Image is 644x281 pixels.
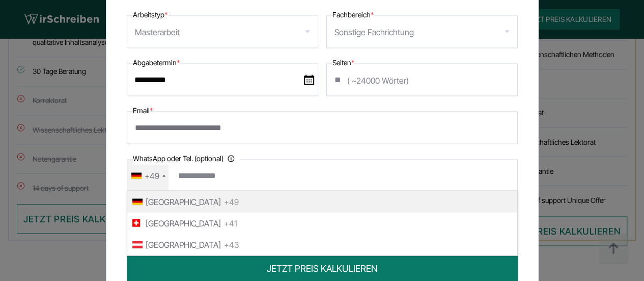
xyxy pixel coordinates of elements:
label: Seiten [332,56,354,68]
div: +49 [145,167,159,184]
span: +41 [224,215,237,231]
span: +49 [224,193,239,210]
label: Abgabetermin [133,56,180,68]
input: date [127,63,318,96]
label: Arbeitstyp [133,8,167,20]
span: [GEOGRAPHIC_DATA] [146,236,221,252]
span: [GEOGRAPHIC_DATA] [146,193,221,210]
span: JETZT PREIS KALKULIEREN [267,261,378,275]
label: Fachbereich [332,8,374,20]
span: +43 [224,236,239,252]
label: WhatsApp oder Tel. (optional) [133,152,240,164]
div: Masterarbeit [135,23,180,40]
span: [GEOGRAPHIC_DATA] [146,215,221,231]
div: Telephone country code [127,160,169,191]
img: date [304,74,314,85]
ul: List of countries [127,190,518,256]
label: Email [133,104,153,116]
div: Sonstige Fachrichtung [334,23,414,40]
